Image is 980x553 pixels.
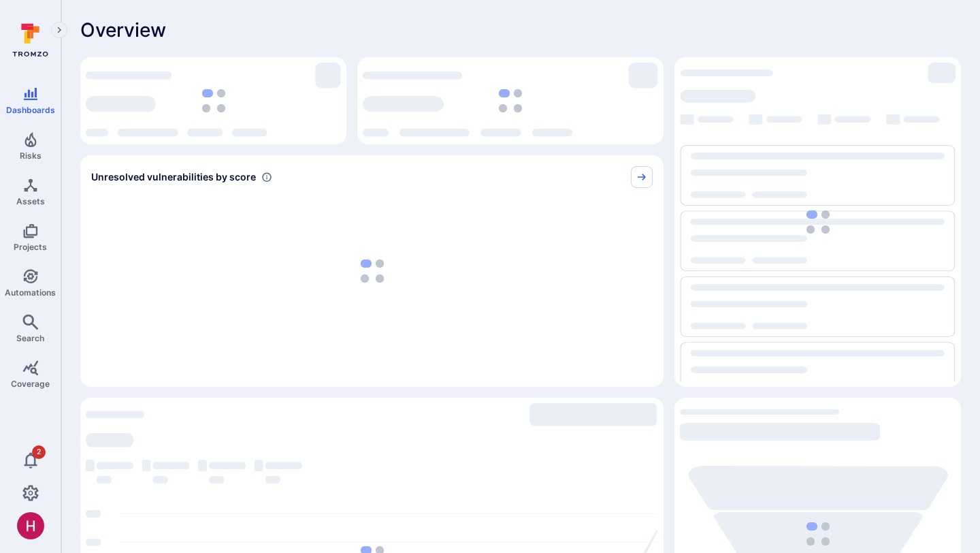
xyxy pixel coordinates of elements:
[499,89,522,112] img: Loading...
[51,22,67,38] button: Expand navigation menu
[5,287,56,298] span: Automations
[261,170,272,185] div: Number of vulnerabilities in status ‘Open’ ‘Triaged’ and ‘In process’ grouped by score
[16,196,45,206] span: Assets
[20,151,42,161] span: Risks
[11,379,50,389] span: Coverage
[80,57,346,144] div: Active alerts
[86,63,341,139] div: loading spinner
[80,19,166,41] span: Overview
[806,522,830,546] img: Loading...
[674,57,961,387] div: Alerts for review
[202,89,225,112] img: Loading...
[363,63,658,139] div: loading spinner
[680,63,955,381] div: loading spinner
[6,105,55,115] span: Dashboards
[17,512,44,539] div: Harshil Parikh
[357,57,664,144] div: Active vulnerabilities
[14,242,47,252] span: Projects
[17,512,44,539] img: ACg8ocKzQzwPSwOZT_k9C736TfcBpCStqIZdMR9gXOhJgTaH9y_tsw=s96-c
[16,333,44,343] span: Search
[91,170,256,184] span: Unresolved vulnerabilities by score
[32,445,46,459] span: 2
[80,155,664,387] div: Unresolved vulnerabilities by score
[806,210,830,234] img: Loading...
[54,25,64,36] i: Expand navigation menu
